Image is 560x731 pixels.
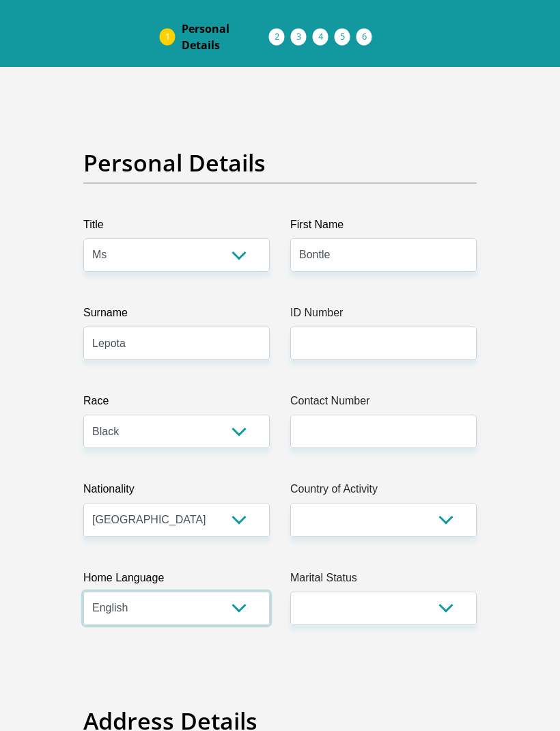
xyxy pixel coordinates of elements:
label: Home Language [83,570,270,592]
label: Nationality [83,481,270,503]
label: Marital Status [290,570,477,592]
span: Personal Details [182,20,269,53]
input: First Name [290,238,477,272]
input: Contact Number [290,415,477,448]
a: PersonalDetails [171,15,280,59]
input: ID Number [290,327,477,360]
h2: Personal Details [83,149,477,177]
input: Surname [83,327,270,360]
label: Country of Activity [290,481,477,503]
label: ID Number [290,305,477,327]
label: Contact Number [290,393,477,415]
label: Title [83,217,270,238]
label: Surname [83,305,270,327]
label: Race [83,393,270,415]
label: First Name [290,217,477,238]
